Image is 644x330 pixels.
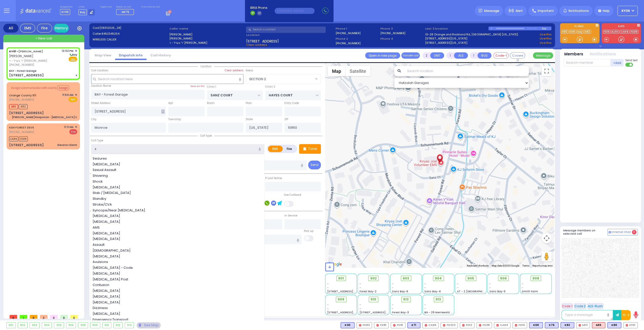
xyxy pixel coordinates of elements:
span: 913 [435,297,441,302]
span: Assault [93,242,106,247]
div: M13 [576,322,590,328]
div: FD93 [357,322,372,328]
span: - [424,303,426,307]
label: Cross 2 [265,85,275,89]
span: - [327,286,329,290]
span: [MEDICAL_DATA] - Code [93,265,135,270]
a: Use this [540,41,551,45]
div: 908 [78,322,88,328]
span: SECTION 2 [246,74,314,83]
button: Code-1 [493,52,509,59]
label: Use Callback [284,193,301,197]
button: Show street map [328,66,345,76]
span: 901 [338,276,344,281]
span: Call type [198,134,214,138]
span: Sanz Bay-6 [392,290,408,293]
span: EMS [69,97,77,102]
span: 2 [40,315,48,319]
label: Location [246,33,334,37]
p: Tone [308,146,317,151]
button: ALS [454,52,468,59]
span: [PHONE_NUMBER] [9,130,34,134]
button: Map camera controls [542,233,552,243]
span: ✕ [75,49,77,53]
span: Important [537,9,554,13]
u: EMS [70,58,76,61]
div: K101 [623,322,638,328]
span: - [424,286,426,290]
a: Map View [91,53,115,58]
button: +Add [611,59,624,67]
label: ZIP [284,117,288,121]
div: K69 [529,322,543,328]
div: [STREET_ADDRESS] [9,143,44,148]
span: 0 [632,230,636,234]
label: KJ EMS... [560,25,599,29]
span: Standby [93,196,108,201]
label: Turn off text [625,62,633,67]
span: AT - 2 [GEOGRAPHIC_DATA] [457,290,494,293]
span: FD38 [19,136,28,141]
label: [PHONE_NUMBER] [380,31,405,35]
span: 1 [20,315,27,319]
label: State [246,117,253,121]
span: [MEDICAL_DATA] [93,271,122,276]
label: Room [207,101,215,105]
button: Message [533,52,553,59]
a: Open this area in Google Maps (opens a new window) [326,261,343,268]
span: 0 [50,315,58,319]
span: - [489,286,491,290]
button: Covered [510,52,525,59]
span: [MEDICAL_DATA] [93,294,122,299]
div: ALS [592,322,605,328]
span: 908 [532,276,539,281]
a: Dispatch info [115,53,147,58]
label: Night unit [100,6,112,9]
span: - [392,286,393,290]
label: Cad: [93,26,168,30]
span: + New call [35,36,52,41]
label: [PHONE_NUMBER] [336,31,361,35]
label: Cross 1 [207,85,216,89]
a: [STREET_ADDRESS][US_STATE] [425,36,467,41]
button: Code 1 [562,303,573,309]
span: Other building occupants [161,109,165,114]
button: UNIT [430,52,444,59]
span: 0 [10,315,17,319]
span: Bay [78,9,87,15]
img: red-radio-icon.svg [496,324,499,326]
span: MF75 [122,10,129,14]
div: BLS [560,322,574,328]
button: Toggle fullscreen view [542,66,552,76]
span: Assign communicator with county [11,86,57,90]
label: Township [168,117,181,121]
span: [MEDICAL_DATA] [93,219,122,224]
div: 912 [114,322,122,328]
label: Pick up [304,229,314,233]
label: Caller: [93,32,168,36]
div: FD16 [512,322,527,328]
span: Contusion [93,282,111,288]
h5: Message members on selected call [563,229,607,235]
label: Fire [282,146,297,152]
input: Search a contact [246,27,326,33]
span: Smith Farm [522,290,538,293]
label: ר' בערל - ר' [PERSON_NAME] [169,41,244,45]
span: - [360,303,361,307]
div: s [76,73,77,77]
span: 8452345254 [102,32,119,36]
button: Assign [57,85,69,90]
span: KY61 - [9,49,18,53]
span: 905 [467,276,474,281]
a: Use this [540,32,551,37]
div: K82 [560,322,574,328]
img: red-radio-icon.svg [359,324,361,326]
label: Floor [246,101,252,105]
span: 903 [403,276,409,281]
button: Show satellite imagery [345,66,370,76]
span: Notifications [568,9,589,13]
span: BRIA Phone [250,6,267,10]
div: FD91 [391,322,405,328]
label: Medic on call [116,6,135,9]
span: ✕ [75,93,77,97]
